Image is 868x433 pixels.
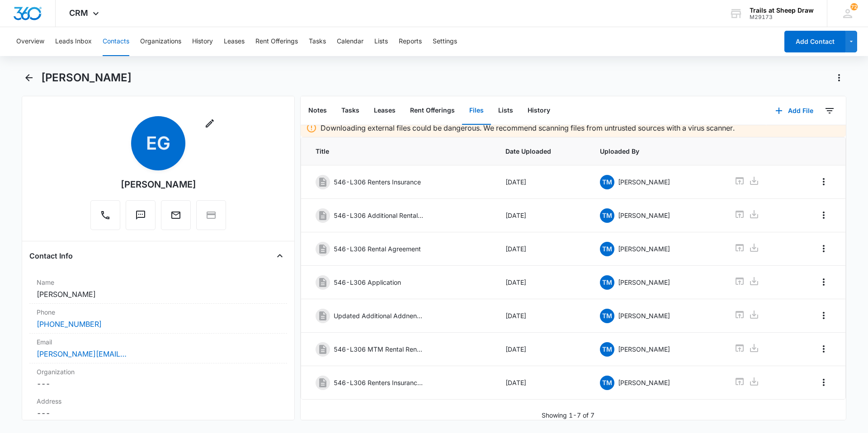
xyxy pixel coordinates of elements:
span: EG [131,116,185,170]
span: TM [600,208,614,223]
td: [DATE] [495,333,590,366]
a: Text [126,214,156,222]
button: Reports [399,27,422,56]
button: Overflow Menu [816,342,831,356]
div: Organization--- [29,363,287,393]
button: Overflow Menu [816,275,831,289]
p: 546-L306 Renters Insurance [334,177,421,187]
div: notifications count [850,3,858,10]
span: 72 [850,3,858,10]
p: Downloading external files could be dangerous. We recommend scanning files from untrusted sources... [321,122,735,133]
button: Overflow Menu [816,375,831,390]
span: TM [600,342,614,357]
div: Name[PERSON_NAME] [29,274,287,304]
button: History [520,97,557,125]
dd: --- [37,378,280,389]
div: [PERSON_NAME] [121,178,196,191]
td: [DATE] [495,232,590,266]
button: Settings [433,27,457,56]
button: Overflow Menu [816,308,831,323]
p: [PERSON_NAME] [618,311,670,320]
p: [PERSON_NAME] [618,244,670,254]
button: Overflow Menu [816,174,831,189]
p: [PERSON_NAME] [618,344,670,354]
button: Rent Offerings [255,27,298,56]
label: Address [37,396,280,406]
button: Contacts [103,27,129,56]
button: Add Contact [784,31,845,52]
span: TM [600,309,614,323]
td: [DATE] [495,366,590,400]
span: Uploaded By [600,146,712,156]
button: Overflow Menu [816,208,831,222]
div: Phone[PHONE_NUMBER] [29,304,287,334]
button: Overflow Menu [816,241,831,256]
p: 546-L306 Application [334,278,401,287]
button: Leases [224,27,245,56]
div: Address--- [29,393,287,423]
span: TM [600,242,614,256]
span: Date Uploaded [505,146,579,156]
div: account name [750,7,814,14]
button: Text [126,200,156,230]
a: [PERSON_NAME][EMAIL_ADDRESS][PERSON_NAME][DOMAIN_NAME] [37,348,127,359]
h1: [PERSON_NAME] [41,71,132,85]
button: Filters [822,104,837,118]
span: TM [600,275,614,290]
p: 546-L306 Renters Insurance.pdf [334,378,424,387]
a: [PHONE_NUMBER] [37,319,102,329]
button: Email [161,200,191,230]
button: Leads Inbox [55,27,92,56]
td: [DATE] [495,199,590,232]
label: Organization [37,367,280,377]
p: [PERSON_NAME] [618,378,670,387]
td: [DATE] [495,165,590,199]
td: [DATE] [495,299,590,333]
a: Call [90,214,120,222]
a: Email [161,214,191,222]
button: Actions [832,71,846,85]
div: account id [750,14,814,20]
span: Title [316,146,484,156]
label: Name [37,278,280,287]
dd: [PERSON_NAME] [37,289,280,300]
button: Organizations [140,27,181,56]
dd: --- [37,408,280,419]
button: Tasks [309,27,326,56]
p: Updated Additional Addnendum [334,311,424,320]
p: [PERSON_NAME] [618,177,670,187]
button: Tasks [334,97,367,125]
td: [DATE] [495,266,590,299]
p: 546-L306 Additional Rental Addendum [334,211,424,220]
h4: Contact Info [29,250,73,261]
label: Email [37,337,280,347]
span: TM [600,376,614,390]
button: Leases [367,97,403,125]
button: Rent Offerings [403,97,462,125]
button: Call [90,200,120,230]
div: Email[PERSON_NAME][EMAIL_ADDRESS][PERSON_NAME][DOMAIN_NAME] [29,334,287,363]
p: [PERSON_NAME] [618,278,670,287]
span: CRM [69,8,88,18]
button: Lists [374,27,388,56]
p: 546-L306 MTM Rental Renewal Agreement [334,344,424,354]
button: History [192,27,213,56]
button: Add File [766,100,822,122]
button: Lists [491,97,520,125]
button: Back [22,71,36,85]
button: Notes [301,97,334,125]
button: Files [462,97,491,125]
p: 546-L306 Rental Agreement [334,244,421,254]
label: Phone [37,307,280,317]
span: TM [600,175,614,189]
button: Close [273,249,287,263]
button: Overview [16,27,44,56]
p: [PERSON_NAME] [618,211,670,220]
p: Showing 1-7 of 7 [542,410,594,420]
button: Calendar [337,27,363,56]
